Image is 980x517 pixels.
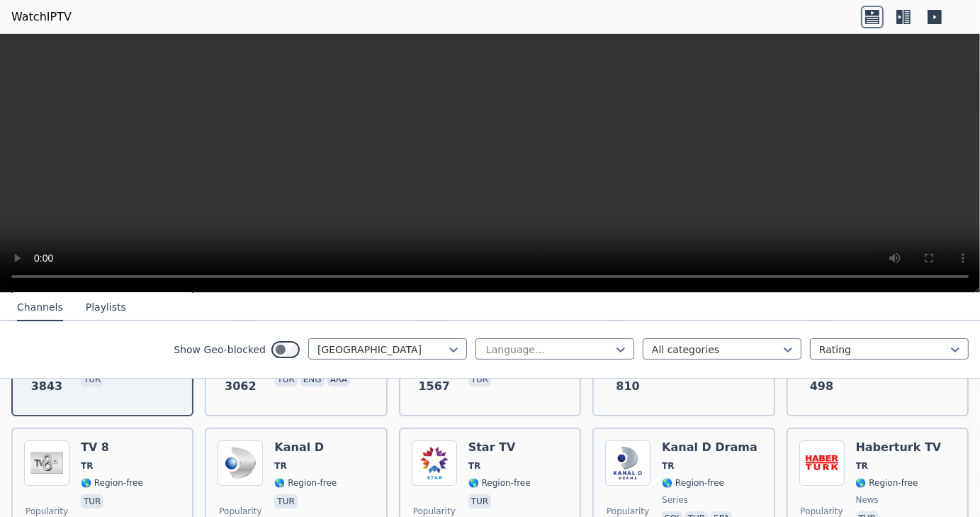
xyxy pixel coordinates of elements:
h6: Kanal D [274,440,337,455]
span: 1567 [419,378,451,395]
h6: Haberturk TV [856,440,942,455]
p: tur [274,494,297,508]
p: ara [327,372,350,387]
img: TV 8 [24,440,69,486]
span: TR [468,460,480,472]
span: 498 [810,378,833,395]
img: Kanal D [218,440,263,486]
span: Popularity [219,506,261,517]
img: Haberturk TV [799,440,845,486]
p: eng [300,372,325,387]
span: 🌎 Region-free [274,477,337,489]
h6: TV 8 [81,440,143,455]
button: Playlists [86,294,126,321]
span: 810 [616,378,639,395]
span: series [662,494,688,506]
span: TR [662,460,674,472]
img: Star TV [412,440,457,486]
p: tur [468,494,491,508]
span: Popularity [607,506,649,517]
p: tur [468,372,491,387]
span: 🌎 Region-free [468,477,531,489]
p: tur [274,372,297,387]
p: tur [81,494,103,508]
span: news [856,494,879,506]
span: 🌎 Region-free [856,477,918,489]
h6: Star TV [468,440,531,455]
span: Popularity [26,506,68,517]
span: 🌎 Region-free [81,477,143,489]
span: TR [856,460,868,472]
span: 3062 [225,378,257,395]
button: Channels [17,294,63,321]
a: WatchIPTV [11,9,72,26]
img: Kanal D Drama [605,440,650,486]
span: TR [81,460,93,472]
h6: Kanal D Drama [662,440,757,455]
span: Popularity [801,506,843,517]
span: 3843 [31,378,63,395]
span: TR [274,460,286,472]
span: 🌎 Region-free [662,477,724,489]
label: Show Geo-blocked [174,343,266,357]
p: tur [81,372,103,387]
span: Popularity [413,506,456,517]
